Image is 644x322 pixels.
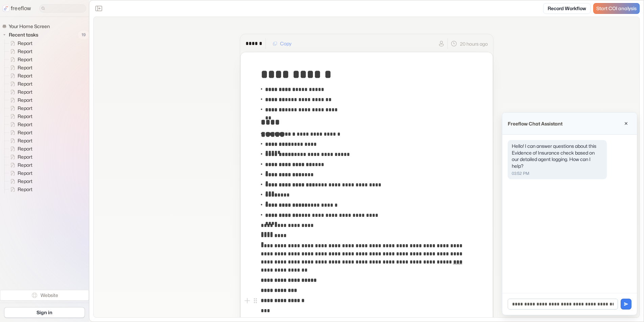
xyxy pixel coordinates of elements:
[5,120,35,129] a: Report
[16,154,34,160] span: Report
[5,153,35,161] a: Report
[621,299,631,309] button: Send message
[621,118,631,129] button: Close chat
[5,145,35,153] a: Report
[16,121,34,128] span: Report
[5,80,35,88] a: Report
[5,88,35,96] a: Report
[5,112,35,120] a: Report
[5,72,35,80] a: Report
[16,105,34,112] span: Report
[16,89,34,95] span: Report
[16,72,34,79] span: Report
[16,170,34,177] span: Report
[5,55,35,64] a: Report
[16,48,34,55] span: Report
[16,64,34,71] span: Report
[251,297,259,305] button: Open block menu
[593,3,640,14] a: Start COI analysis
[243,297,251,305] button: Add block
[5,177,35,185] a: Report
[16,186,34,193] span: Report
[5,129,35,137] a: Report
[16,40,34,47] span: Report
[11,4,31,13] p: freeflow
[16,97,34,103] span: Report
[93,3,104,14] button: Close the sidebar
[2,31,41,39] button: Recent tasks
[2,22,52,30] a: Your Home Screen
[16,137,34,144] span: Report
[5,185,35,193] a: Report
[78,30,89,39] span: 19
[5,137,35,145] a: Report
[5,161,35,169] a: Report
[5,96,35,104] a: Report
[16,162,34,168] span: Report
[460,40,488,47] p: 20 hours ago
[5,39,35,47] a: Report
[16,56,34,63] span: Report
[508,120,562,127] p: Freeflow Chat Assistant
[16,113,34,120] span: Report
[16,178,34,185] span: Report
[512,143,596,169] span: Hello! I can answer questions about this Evidence of Insurance check based on our detailed agent ...
[4,307,85,318] a: Sign in
[16,145,34,152] span: Report
[5,104,35,112] a: Report
[269,38,296,49] button: Copy
[3,4,31,13] a: freeflow
[543,3,591,14] a: Record Workflow
[512,170,603,177] p: 03:52 PM
[16,80,34,87] span: Report
[596,6,637,11] span: Start COI analysis
[5,64,35,72] a: Report
[7,23,52,30] span: Your Home Screen
[16,129,34,136] span: Report
[5,47,35,55] a: Report
[7,31,40,38] span: Recent tasks
[5,169,35,177] a: Report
